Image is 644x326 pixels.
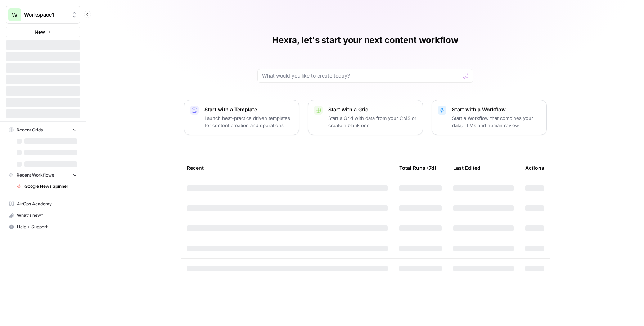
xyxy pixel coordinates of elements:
[204,115,293,129] p: Launch best-practice driven templates for content creation and operations
[6,125,80,135] button: Recent Grids
[6,221,80,233] button: Help + Support
[187,158,388,178] div: Recent
[6,210,80,221] button: What's new?
[17,172,54,178] span: Recent Workflows
[17,224,77,230] span: Help + Support
[6,198,80,210] a: AirOps Academy
[308,100,423,135] button: Start with a GridStart a Grid with data from your CMS or create a blank one
[399,158,436,178] div: Total Runs (7d)
[6,170,80,181] button: Recent Workflows
[453,158,481,178] div: Last Edited
[204,106,293,113] p: Start with a Template
[452,106,541,113] p: Start with a Workflow
[525,158,544,178] div: Actions
[184,100,299,135] button: Start with a TemplateLaunch best-practice driven templates for content creation and operations
[35,28,45,36] span: New
[272,34,458,46] h1: Hexra, let's start your next content workflow
[432,100,547,135] button: Start with a WorkflowStart a Workflow that combines your data, LLMs and human review
[24,183,77,190] span: Google News Spinner
[13,181,80,192] a: Google News Spinner
[262,72,460,79] input: What would you like to create today?
[12,10,18,19] span: W
[6,6,80,24] button: Workspace: Workspace1
[17,201,77,207] span: AirOps Academy
[24,11,68,18] span: Workspace1
[6,27,80,37] button: New
[328,115,417,129] p: Start a Grid with data from your CMS or create a blank one
[328,106,417,113] p: Start with a Grid
[17,127,43,133] span: Recent Grids
[452,115,541,129] p: Start a Workflow that combines your data, LLMs and human review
